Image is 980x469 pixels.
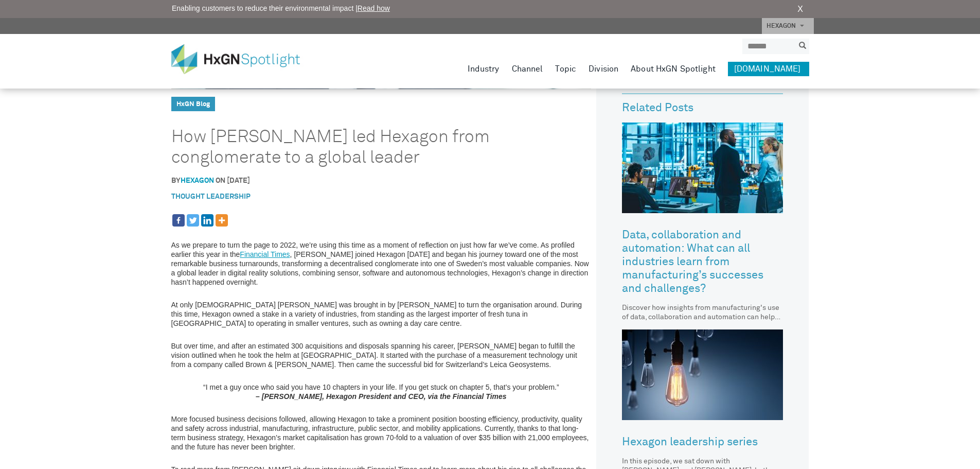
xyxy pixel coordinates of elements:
[171,193,251,200] a: Thought Leadership
[358,4,390,12] a: Read how
[216,214,228,227] a: More
[172,214,185,227] a: Facebook
[240,250,290,258] a: Financial Times
[216,177,250,184] span: on
[622,123,783,213] img: Data, collaboration and automation: What can all industries learn from manufacturing’s successes ...
[172,3,390,14] span: Enabling customers to reduce their environmental impact |
[171,177,216,184] span: By
[622,221,783,303] a: Data, collaboration and automation: What can all industries learn from manufacturing’s successes ...
[187,214,199,227] a: Twitter
[201,214,213,227] a: Linkedin
[631,62,716,76] a: About HxGN Spotlight
[762,18,814,34] a: HEXAGON
[227,177,250,184] time: [DATE]
[555,62,576,76] a: Topic
[622,303,783,322] div: Discover how insights from manufacturing's use of data, collaboration and automation can help you...
[622,428,783,457] a: Hexagon leadership series
[171,300,592,328] p: At only [DEMOGRAPHIC_DATA] [PERSON_NAME] was brought in by [PERSON_NAME] to turn the organisation...
[512,62,543,76] a: Channel
[171,341,592,369] p: But over time, and after an estimated 300 acquisitions and disposals spanning his career, [PERSON...
[171,127,562,168] h1: How [PERSON_NAME] led Hexagon from conglomerate to a global leader
[181,177,214,184] a: hexagon
[171,383,592,401] p: “I met a guy once who said you have 10 chapters in your life. If you get stuck on chapter 5, that...
[622,329,783,420] img: Hexagon leadership series
[176,101,210,108] a: HxGN Blog
[797,3,803,15] a: X
[589,62,618,76] a: Division
[171,414,592,451] p: More focused business decisions followed, allowing Hexagon to take a prominent position boosting ...
[256,392,507,401] strong: – [PERSON_NAME], Hexagon President and CEO, via the Financial Times
[171,240,592,287] p: As we prepare to turn the page to 2022, we’re using this time as a moment of reflection on just h...
[728,62,809,76] a: [DOMAIN_NAME]
[622,102,783,114] h3: Related Posts
[468,62,500,76] a: Industry
[171,44,315,74] img: HxGN Spotlight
